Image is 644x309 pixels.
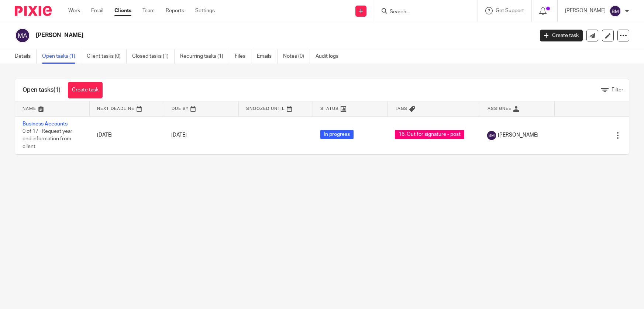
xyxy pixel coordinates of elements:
[42,49,81,64] a: Open tasks (1)
[487,131,496,140] img: svg%3E
[180,49,229,64] a: Recurring tasks (1)
[68,82,103,98] a: Create task
[23,121,68,127] a: Business Accounts
[316,49,344,64] a: Audit logs
[496,8,524,13] span: Get Support
[68,7,80,14] a: Work
[283,49,310,64] a: Notes (0)
[195,7,215,14] a: Settings
[166,7,184,14] a: Reports
[132,49,175,64] a: Closed tasks (1)
[246,107,285,111] span: Snoozed Until
[114,7,131,14] a: Clients
[15,6,52,16] img: Pixie
[23,86,61,94] h1: Open tasks
[612,87,623,93] span: Filter
[395,107,407,111] span: Tags
[389,9,455,16] input: Search
[142,7,155,14] a: Team
[498,131,538,139] span: [PERSON_NAME]
[87,49,127,64] a: Client tasks (0)
[257,49,278,64] a: Emails
[15,49,37,64] a: Details
[90,116,164,154] td: [DATE]
[320,107,339,111] span: Status
[36,31,430,39] h2: [PERSON_NAME]
[23,129,72,149] span: 0 of 17 · Request year end information from client
[609,5,621,17] img: svg%3E
[565,7,606,14] p: [PERSON_NAME]
[235,49,251,64] a: Files
[91,7,103,14] a: Email
[540,30,583,41] a: Create task
[395,130,464,139] span: 16. Out for signature - post
[171,132,187,138] span: [DATE]
[15,28,30,43] img: svg%3E
[320,130,354,139] span: In progress
[54,87,61,93] span: (1)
